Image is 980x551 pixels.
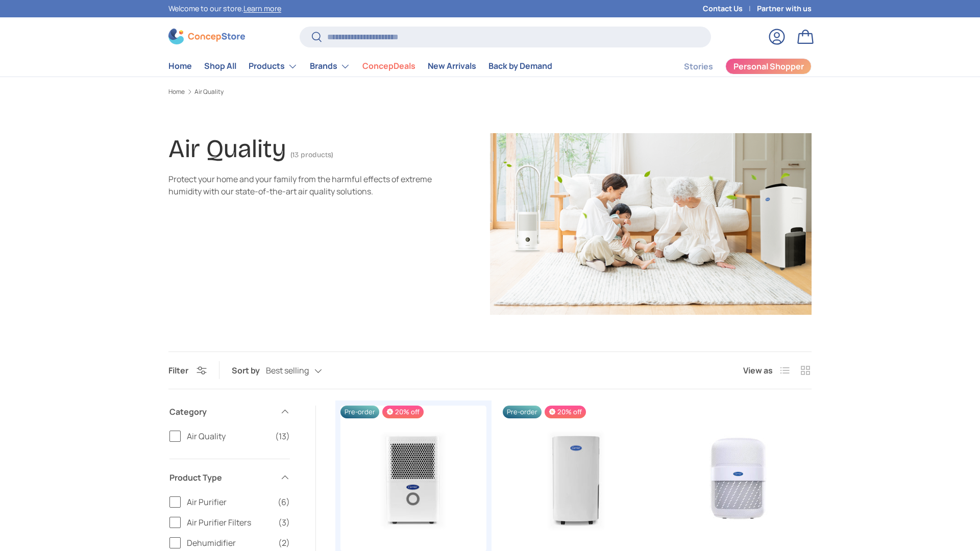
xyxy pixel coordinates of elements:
[187,516,272,529] span: Air Purifier Filters
[204,56,236,76] a: Shop All
[278,496,290,508] span: (6)
[278,537,290,549] span: (2)
[266,366,309,375] span: Best selling
[169,406,274,418] span: Category
[275,430,290,442] span: (13)
[743,364,773,377] span: View as
[168,56,552,77] nav: Primary
[310,56,350,77] a: Brands
[187,430,269,442] span: Air Quality
[168,173,433,197] div: Protect your home and your family from the harmful effects of extreme humidity with our state-of-...
[187,496,272,508] span: Air Purifier
[725,58,812,74] a: Personal Shopper
[290,151,333,159] span: (13 products)
[659,56,812,77] nav: Secondary
[490,133,812,315] img: Air Quality
[684,57,713,77] a: Stories
[382,406,424,418] span: 20% off
[703,3,757,14] a: Contact Us
[266,362,342,380] button: Best selling
[428,56,476,76] a: New Arrivals
[168,3,281,14] p: Welcome to our store.
[168,365,207,376] button: Filter
[168,29,245,44] img: ConcepStore
[187,537,272,549] span: Dehumidifier
[733,62,804,70] span: Personal Shopper
[194,89,224,95] a: Air Quality
[232,364,266,377] label: Sort by
[488,56,552,76] a: Back by Demand
[242,56,304,77] summary: Products
[169,393,290,430] summary: Category
[169,459,290,496] summary: Product Type
[278,516,290,529] span: (3)
[340,406,379,418] span: Pre-order
[168,87,812,96] nav: Breadcrumbs
[249,56,298,77] a: Products
[304,56,356,77] summary: Brands
[757,3,812,14] a: Partner with us
[503,406,542,418] span: Pre-order
[169,471,274,484] span: Product Type
[362,56,415,76] a: ConcepDeals
[168,134,286,164] h1: Air Quality
[243,4,281,13] a: Learn more
[168,89,185,95] a: Home
[168,365,188,376] span: Filter
[168,56,192,76] a: Home
[545,406,586,418] span: 20% off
